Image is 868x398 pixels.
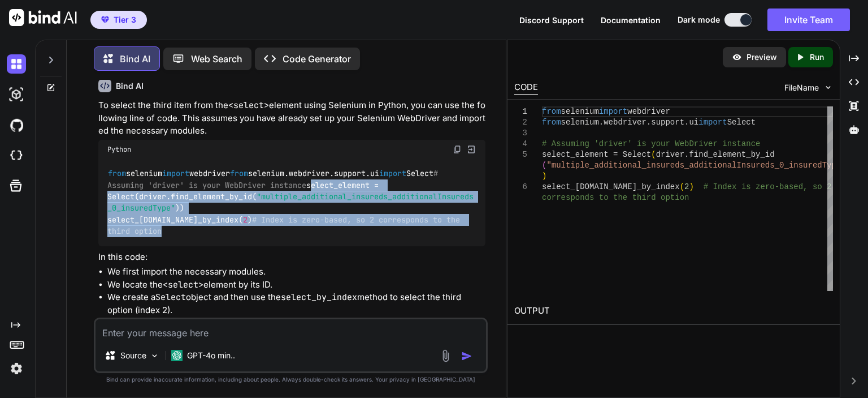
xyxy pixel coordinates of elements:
p: Preview [747,52,777,63]
img: preview [732,52,742,62]
span: import [599,107,627,116]
span: Python [107,145,131,154]
button: premiumTier 3 [90,11,147,29]
div: CODE [514,81,538,95]
span: import [698,118,727,127]
p: Web Search [191,52,242,66]
code: Select [155,292,186,303]
span: Dark mode [678,14,720,25]
span: ( [542,161,546,170]
p: In this code: [98,251,485,264]
p: Bind can provide inaccurate information, including about people. Always double-check its answers.... [94,375,488,384]
p: Bind AI [120,52,150,66]
img: Open in Browser [466,144,476,155]
span: from [230,169,248,179]
span: ) [689,182,694,191]
span: from [542,107,561,116]
span: selenium.webdriver.support.ui [561,118,699,127]
span: ) [542,172,546,181]
span: import [162,169,189,179]
p: To select the third item from the element using Selenium in Python, you can use the following lin... [98,99,485,138]
h2: OUTPUT [507,298,840,324]
span: 2 [243,215,248,225]
img: icon [461,350,472,362]
span: Tier 3 [114,14,136,25]
span: FileName [784,82,819,93]
p: Code Generator [283,52,351,66]
span: # Index is zero-based, so 2 [704,182,832,191]
img: chevron down [823,83,833,92]
span: ( [680,182,684,191]
button: Discord Support [519,14,584,26]
img: darkAi-studio [7,85,26,104]
p: GPT-4o min.. [187,350,235,361]
div: 2 [514,117,527,128]
span: # Index is zero-based, so 2 corresponds to the third option [107,215,465,236]
li: We locate the element by its ID. [107,279,485,292]
img: darkChat [7,54,26,74]
span: Select [727,118,756,127]
span: # Assuming 'driver' is your WebDriver instance [542,139,760,148]
span: Documentation [601,15,661,25]
img: premium [101,16,109,23]
code: selenium webdriver selenium.webdriver.support.ui Select select_element = Select(driver.find_eleme... [107,168,474,237]
img: attachment [439,349,452,362]
div: 3 [514,128,527,139]
img: copy [453,145,462,154]
code: select_by_index [281,292,357,303]
span: 2 [684,182,689,191]
span: _insuredType" [784,161,846,170]
img: GPT-4o mini [171,350,183,361]
p: Run [810,52,824,63]
span: selenium [561,107,599,116]
span: driver.find_element_by_id [656,150,775,159]
img: cloudideIcon [7,146,26,165]
span: webdriver [627,107,670,116]
p: Source [120,350,146,361]
span: "multiple_additional_insureds_additionalInsureds_0_insuredType" [107,191,474,213]
code: <select> [228,100,269,111]
img: githubDark [7,115,26,135]
div: 4 [514,139,527,149]
span: select_[DOMAIN_NAME]_by_index [542,182,680,191]
button: Documentation [601,14,661,26]
img: Pick Models [150,351,159,361]
span: Discord Support [519,15,584,25]
img: settings [7,359,26,378]
li: We create a object and then use the method to select the third option (index 2). [107,291,485,316]
span: select_element = Select [542,150,651,159]
div: 1 [514,106,527,117]
span: from [108,169,126,179]
span: "multiple_additional_insureds_additionalInsureds_0 [546,161,784,170]
div: 5 [514,149,527,160]
h6: Bind AI [116,80,144,92]
div: 6 [514,182,527,192]
li: We first import the necessary modules. [107,266,485,279]
span: corresponds to the third option [542,193,689,202]
span: ( [651,150,656,159]
code: <select> [163,279,203,290]
img: Bind AI [9,9,77,26]
span: # Assuming 'driver' is your WebDriver instance [107,169,442,190]
span: import [379,169,406,179]
button: Invite Team [767,8,850,31]
span: from [542,118,561,127]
